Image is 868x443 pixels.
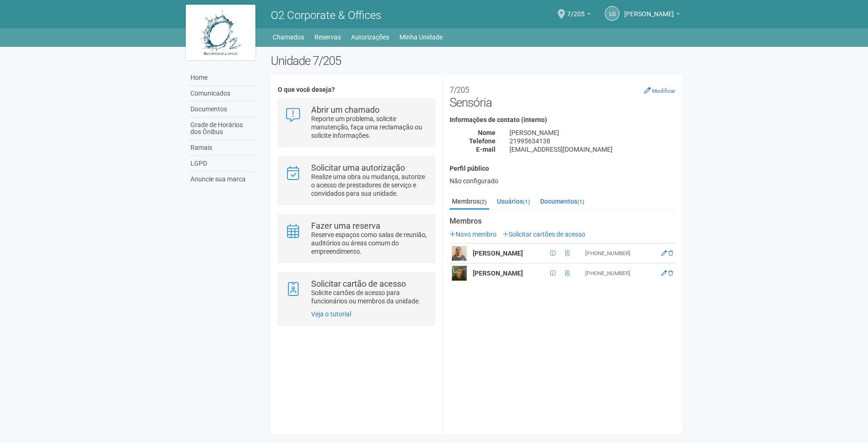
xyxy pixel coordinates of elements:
[503,137,682,145] div: 21995634138
[478,129,496,136] strong: Nome
[503,231,585,238] a: Solicitar cartões de acesso
[273,31,304,44] a: Chamados
[285,106,428,140] a: Abrir um chamado Reporte um problema, solicite manutenção, faça uma reclamação ou solicite inform...
[476,146,496,153] strong: E-mail
[577,199,584,205] small: (1)
[311,231,428,256] p: Reserve espaços como salas de reunião, auditórios ou áreas comum do empreendimento.
[523,199,530,205] small: (1)
[188,156,257,172] a: LGPD
[311,163,405,173] strong: Solicitar uma autorização
[503,128,682,137] div: [PERSON_NAME]
[314,31,341,44] a: Reservas
[311,173,428,198] p: Realize uma obra ou mudança, autorize o acesso de prestadores de serviço e convidados para sua un...
[644,87,675,94] a: Modificar
[450,116,675,123] h4: Informações de contato (interno)
[450,177,675,185] div: Não configurado
[668,270,673,276] a: Excluir membro
[567,12,591,19] a: 7/205
[450,82,675,109] h2: Sensória
[450,85,469,95] small: 7/205
[624,1,674,18] span: Luiz Guilherme Menezes da Silva
[311,289,428,305] p: Solicite cartões de acesso para funcionários ou membros da unidade.
[311,279,406,289] strong: Solicitar cartão de acesso
[452,266,467,281] img: user.png
[495,194,532,208] a: Usuários(1)
[311,221,380,231] strong: Fazer uma reserva
[624,12,680,19] a: [PERSON_NAME]
[668,250,673,257] a: Excluir membro
[473,250,523,257] strong: [PERSON_NAME]
[652,88,675,94] small: Modificar
[351,31,389,44] a: Autorizações
[661,250,667,257] a: Editar membro
[285,222,428,256] a: Fazer uma reserva Reserve espaços como salas de reunião, auditórios ou áreas comum do empreendime...
[285,164,428,198] a: Solicitar uma autorização Realize uma obra ou mudança, autorize o acesso de prestadores de serviç...
[473,270,523,277] strong: [PERSON_NAME]
[605,6,620,21] a: LG
[503,145,682,154] div: [EMAIL_ADDRESS][DOMAIN_NAME]
[285,280,428,305] a: Solicitar cartão de acesso Solicite cartões de acesso para funcionários ou membros da unidade.
[450,165,675,172] h4: Perfil público
[567,1,585,18] span: 7/205
[311,310,351,318] a: Veja o tutorial
[585,270,650,277] div: [PHONE_NUMBER]
[311,105,379,115] strong: Abrir um chamado
[450,217,675,225] strong: Membros
[188,102,257,117] a: Documentos
[452,246,467,261] img: user.png
[450,231,496,238] a: Novo membro
[188,70,257,86] a: Home
[271,9,381,22] span: O2 Corporate & Offices
[661,270,667,276] a: Editar membro
[450,194,489,210] a: Membros(2)
[480,199,487,205] small: (2)
[538,194,587,208] a: Documentos(1)
[271,54,683,68] h2: Unidade 7/205
[399,31,443,44] a: Minha Unidade
[186,5,255,60] img: logo.jpg
[469,137,496,145] strong: Telefone
[188,117,257,140] a: Grade de Horários dos Ônibus
[278,86,435,93] h4: O que você deseja?
[311,115,428,140] p: Reporte um problema, solicite manutenção, faça uma reclamação ou solicite informações.
[585,250,650,257] div: [PHONE_NUMBER]
[188,140,257,156] a: Ramais
[188,86,257,102] a: Comunicados
[188,172,257,187] a: Anuncie sua marca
